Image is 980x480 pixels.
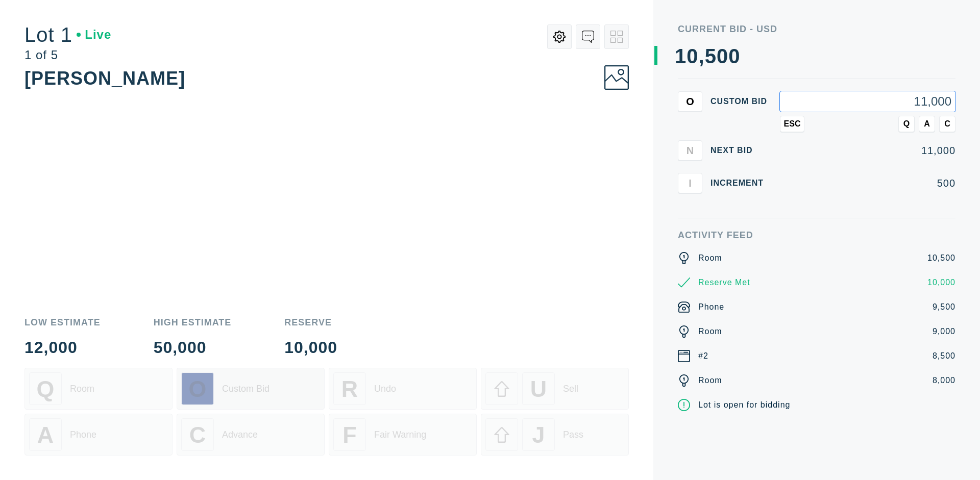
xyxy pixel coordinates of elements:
[728,46,740,66] div: 0
[37,422,54,448] span: A
[222,430,258,440] div: Advance
[77,29,111,41] div: Live
[530,376,547,402] span: U
[24,24,111,45] div: Lot 1
[686,95,694,107] span: O
[689,177,692,189] span: I
[698,252,722,264] div: Room
[70,430,96,440] div: Phone
[780,178,955,188] div: 500
[687,144,694,156] span: N
[374,384,396,394] div: Undo
[177,368,325,410] button: OCustom Bid
[154,339,232,356] div: 50,000
[924,119,930,129] span: A
[24,318,101,327] div: Low Estimate
[903,119,910,129] span: Q
[927,252,955,264] div: 10,500
[710,146,772,155] div: Next Bid
[678,91,702,112] button: O
[933,374,955,387] div: 8,000
[284,318,337,327] div: Reserve
[37,376,55,402] span: Q
[699,46,705,250] div: ,
[678,173,702,193] button: I
[933,301,955,313] div: 9,500
[329,414,477,456] button: FFair Warning
[222,384,269,394] div: Custom Bid
[24,339,101,356] div: 12,000
[70,384,94,394] div: Room
[933,350,955,362] div: 8,500
[24,49,111,61] div: 1 of 5
[678,231,955,240] div: Activity Feed
[154,318,232,327] div: High Estimate
[944,119,950,129] span: C
[919,116,935,132] button: A
[780,116,804,132] button: ESC
[898,116,915,132] button: Q
[698,301,724,313] div: Phone
[341,376,358,402] span: R
[563,430,583,440] div: Pass
[24,368,173,410] button: QRoom
[780,145,955,156] div: 11,000
[189,376,207,402] span: O
[784,119,801,129] span: ESC
[24,414,173,456] button: APhone
[698,350,708,362] div: #2
[284,339,337,356] div: 10,000
[933,325,955,338] div: 9,000
[687,46,698,66] div: 0
[532,422,545,448] span: J
[374,430,426,440] div: Fair Warning
[927,276,955,289] div: 10,000
[481,414,629,456] button: JPass
[705,46,717,66] div: 5
[189,422,206,448] span: C
[481,368,629,410] button: USell
[717,46,728,66] div: 0
[939,116,955,132] button: C
[678,140,702,161] button: N
[710,179,772,187] div: Increment
[678,24,955,34] div: Current Bid - USD
[698,276,750,289] div: Reserve Met
[710,97,772,106] div: Custom bid
[342,422,356,448] span: F
[563,384,578,394] div: Sell
[698,374,722,387] div: Room
[698,325,722,338] div: Room
[675,46,687,66] div: 1
[329,368,477,410] button: RUndo
[177,414,325,456] button: CAdvance
[24,68,185,89] div: [PERSON_NAME]
[698,399,790,411] div: Lot is open for bidding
